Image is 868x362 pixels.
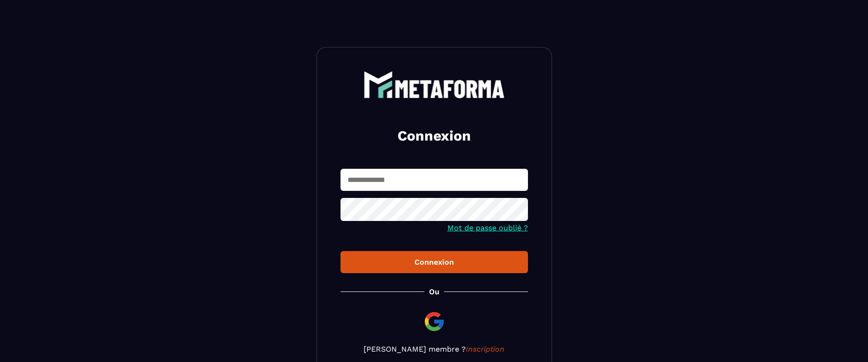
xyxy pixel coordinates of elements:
div: Connexion [348,258,520,267]
button: Connexion [341,251,528,273]
img: logo [364,71,505,98]
h2: Connexion [352,126,517,145]
img: google [423,310,446,333]
p: Ou [429,287,439,296]
p: [PERSON_NAME] membre ? [341,345,528,354]
a: logo [341,71,528,98]
a: Mot de passe oublié ? [447,223,528,232]
a: Inscription [466,345,504,354]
